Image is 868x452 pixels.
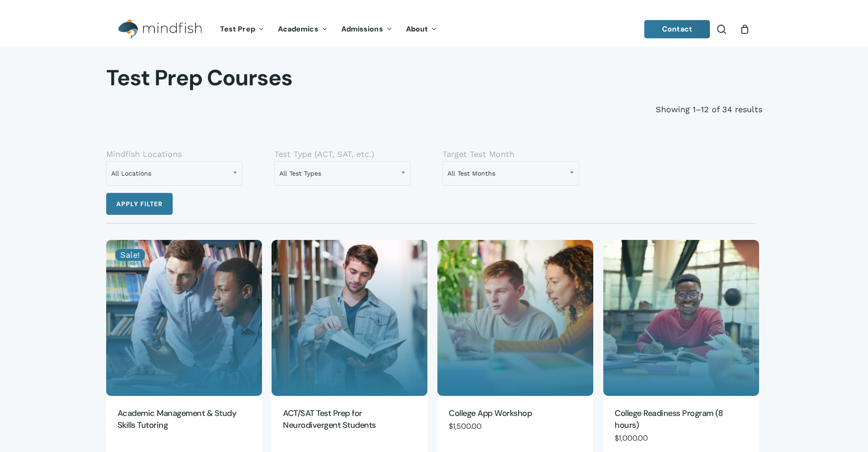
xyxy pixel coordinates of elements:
label: Target Test Month [442,150,514,159]
span: Academics [278,24,318,34]
span: $ [449,421,453,431]
a: Admissions [334,26,399,33]
img: Teacher working with male teenage pupil at computer [106,240,262,396]
p: Showing 1–12 of 34 results [656,100,762,119]
a: About [399,26,444,33]
a: Academic Management & Study Skills Tutoring [118,407,251,432]
a: Test Prep [213,26,271,33]
img: Neurodivergent [272,240,427,396]
span: All Locations [107,164,242,183]
h1: Test Prep Courses [106,65,762,91]
a: ACT/SAT Test Prep for Neurodivergent Students [283,407,416,432]
header: Main Menu [106,12,762,47]
span: Contact [662,24,692,34]
label: Test Type (ACT, SAT, etc.) [274,150,374,159]
span: All Locations [106,161,242,186]
img: College Essay Bootcamp [437,240,593,396]
a: Academics [271,26,334,33]
a: College Readiness Program (8 hours) [603,240,759,396]
a: Academic Management & Study Skills Tutoring [106,240,262,396]
img: College Readiness [603,240,759,396]
span: Test Prep [220,24,255,34]
a: College App Workshop [449,407,582,420]
a: Contact [644,20,710,38]
span: All Test Months [443,164,578,183]
bdi: 1,500.00 [449,421,482,431]
span: Admissions [341,24,383,34]
a: College App Workshop [437,240,593,396]
a: College Readiness Program (8 hours) [615,407,748,432]
span: About [406,24,428,34]
span: All Test Months [442,161,579,186]
nav: Main Menu [213,12,444,47]
bdi: 1,000.00 [615,433,648,443]
span: $ [615,433,619,443]
label: Mindfish Locations [106,150,182,159]
button: Apply filter [106,193,173,215]
span: All Test Types [275,164,410,183]
span: All Test Types [274,161,411,186]
a: ACT/SAT Test Prep for Neurodivergent Students [272,240,427,396]
span: Sale! [115,249,145,261]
